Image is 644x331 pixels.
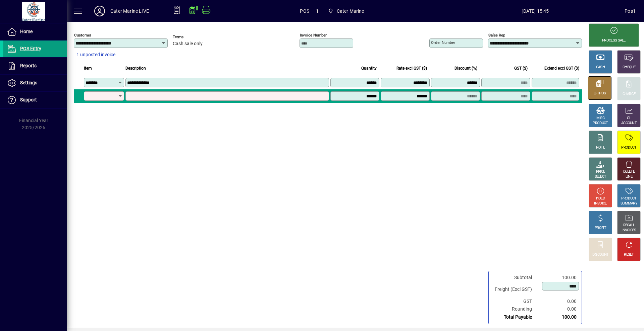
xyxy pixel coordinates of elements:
[20,97,37,102] span: Support
[20,46,41,51] span: POS Entry
[20,63,37,68] span: Reports
[514,65,528,72] span: GST ($)
[491,281,539,298] td: Freight (Excl GST)
[488,33,505,37] mat-label: Sales rep
[74,33,91,37] mat-label: Customer
[110,6,149,16] div: Cater Marine LIVE
[602,38,626,43] div: PROCESS SALE
[594,201,606,206] div: INVOICE
[593,121,608,126] div: PRODUCT
[76,51,115,58] span: 1 unposted invoice
[361,65,377,72] span: Quantity
[20,29,33,34] span: Home
[627,116,631,121] div: GL
[539,313,579,321] td: 100.00
[621,196,636,201] div: PRODUCT
[325,5,367,17] span: Cater Marine
[454,65,477,72] span: Discount (%)
[539,298,579,305] td: 0.00
[595,174,606,179] div: SELECT
[491,274,539,281] td: Subtotal
[300,6,309,16] span: POS
[300,33,327,37] mat-label: Invoice number
[89,5,110,17] button: Profile
[491,313,539,321] td: Total Payable
[544,65,579,72] span: Extend excl GST ($)
[592,252,608,257] div: DISCOUNT
[20,80,37,85] span: Settings
[173,41,203,47] span: Cash sale only
[596,145,605,150] div: NOTE
[594,91,606,96] div: EFTPOS
[316,6,319,16] span: 1
[3,92,67,108] a: Support
[626,174,632,179] div: LINE
[431,40,455,45] mat-label: Order number
[539,274,579,281] td: 100.00
[539,305,579,313] td: 0.00
[596,169,605,174] div: PRICE
[596,116,604,121] div: MISC
[446,6,625,16] span: [DATE] 15:45
[595,226,606,231] div: PROFIT
[596,65,605,70] div: CASH
[3,75,67,91] a: Settings
[337,6,364,16] span: Cater Marine
[621,121,637,126] div: ACCOUNT
[621,145,636,150] div: PRODUCT
[3,23,67,40] a: Home
[396,65,427,72] span: Rate excl GST ($)
[623,65,635,70] div: CHEQUE
[491,305,539,313] td: Rounding
[623,92,636,97] div: CHARGE
[622,228,636,233] div: INVOICES
[624,252,634,257] div: RESET
[491,298,539,305] td: GST
[623,223,635,228] div: RECALL
[623,169,635,174] div: DELETE
[84,65,92,72] span: Item
[173,35,213,39] span: Terms
[74,49,118,61] button: 1 unposted invoice
[596,196,605,201] div: HOLD
[625,6,636,16] div: Pos1
[621,201,637,206] div: SUMMARY
[3,58,67,74] a: Reports
[125,65,146,72] span: Description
